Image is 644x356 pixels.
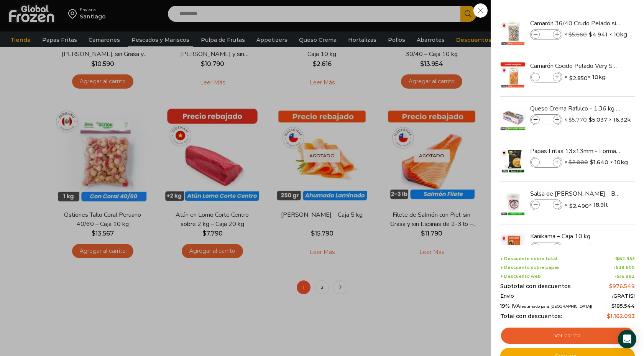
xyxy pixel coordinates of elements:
input: Product quantity [540,158,552,166]
span: $ [616,256,619,261]
span: $ [568,159,572,166]
bdi: 16.992 [617,274,635,279]
a: Queso Crema Rafulco - 1,36 kg - Caja 16,32 kg [530,104,621,113]
span: × × 18.9lt [564,199,608,210]
span: $ [611,303,615,309]
span: $ [616,265,619,270]
span: - [615,274,635,279]
span: - [614,256,635,261]
a: Camarón 36/40 Crudo Pelado sin Vena - Bronze - Caja 10 kg [530,19,621,28]
span: Total con descuentos: [500,313,562,320]
span: - [614,265,635,270]
bdi: 2.050 [568,244,587,251]
span: ¡GRATIS! [612,293,635,299]
bdi: 2.000 [568,159,588,166]
small: (estimado para [GEOGRAPHIC_DATA]) [520,304,592,308]
span: $ [609,283,613,290]
input: Product quantity [540,243,552,252]
span: Envío [500,293,514,299]
a: Ver carrito [500,327,635,344]
bdi: 5.037 [589,116,607,124]
span: $ [607,313,610,320]
bdi: 976.549 [609,283,635,290]
div: Open Intercom Messenger [618,330,636,348]
input: Product quantity [540,115,552,124]
span: 185.544 [611,303,635,309]
span: $ [590,158,593,166]
span: $ [568,244,572,251]
bdi: 4.941 [589,31,608,38]
span: × × 10kg [564,29,627,40]
span: × × 10kg [564,72,606,82]
span: $ [589,116,592,124]
span: + Descuento sobre total [500,256,557,261]
bdi: 2.850 [569,74,588,82]
span: $ [589,244,593,251]
bdi: 5.660 [568,31,587,38]
a: Papas Fritas 13x13mm - Formato 2,5 kg - Caja 10 kg [530,147,621,155]
span: $ [589,31,592,38]
bdi: 5.770 [568,116,587,123]
span: $ [569,202,573,210]
bdi: 2.490 [569,202,589,210]
span: $ [568,116,572,123]
span: + Descuento web [500,274,541,279]
input: Product quantity [540,73,552,81]
a: Kanikama – Caja 10 kg [530,232,621,241]
span: $ [568,31,572,38]
input: Product quantity [540,201,552,209]
span: × × 16.32kg [564,114,634,125]
bdi: 39.600 [616,265,635,270]
bdi: 1.162.093 [607,313,635,320]
span: $ [569,74,573,82]
span: × × 10kg [564,242,626,253]
span: + Descuento sobre papas [500,265,560,270]
a: Salsa de [PERSON_NAME] - Balde 18.9 litros [530,190,621,198]
bdi: 62.953 [616,256,635,261]
span: × × 10kg [564,157,628,168]
bdi: 1.640 [590,158,608,166]
span: 19% IVA [500,303,592,309]
input: Product quantity [540,30,552,39]
span: Subtotal con descuentos [500,283,571,290]
span: $ [617,274,620,279]
bdi: 1.790 [589,244,607,251]
a: Camarón Cocido Pelado Very Small - Bronze - Caja 10 kg [530,62,621,70]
